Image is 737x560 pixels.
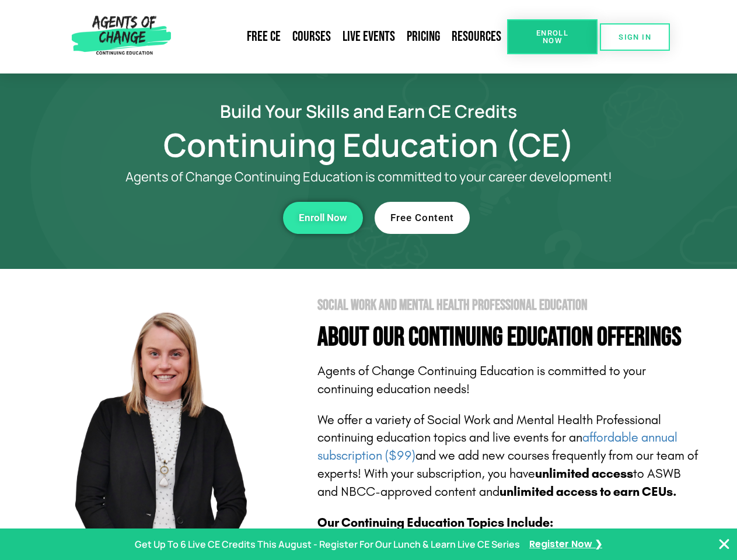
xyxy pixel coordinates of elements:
[317,363,646,397] span: Agents of Change Continuing Education is committed to your continuing education needs!
[135,536,520,553] p: Get Up To 6 Live CE Credits This August - Register For Our Lunch & Learn Live CE Series
[299,213,347,223] span: Enroll Now
[717,537,731,551] button: Close Banner
[526,29,579,44] span: Enroll Now
[529,536,602,553] a: Register Now ❯
[446,23,507,50] a: Resources
[317,324,701,351] h4: About Our Continuing Education Offerings
[317,515,553,530] b: Our Continuing Education Topics Include:
[287,23,337,50] a: Courses
[619,33,651,41] span: SIGN IN
[507,19,598,54] a: Enroll Now
[241,23,287,50] a: Free CE
[401,23,446,50] a: Pricing
[390,213,454,223] span: Free Content
[317,298,701,313] h2: Social Work and Mental Health Professional Education
[83,170,655,184] p: Agents of Change Continuing Education is committed to your career development!
[36,131,701,158] h1: Continuing Education (CE)
[500,484,677,499] b: unlimited access to earn CEUs.
[36,103,701,120] h2: Build Your Skills and Earn CE Credits
[283,202,363,234] a: Enroll Now
[375,202,470,234] a: Free Content
[535,466,633,481] b: unlimited access
[337,23,401,50] a: Live Events
[317,411,701,501] p: We offer a variety of Social Work and Mental Health Professional continuing education topics and ...
[600,23,670,51] a: SIGN IN
[176,23,507,50] nav: Menu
